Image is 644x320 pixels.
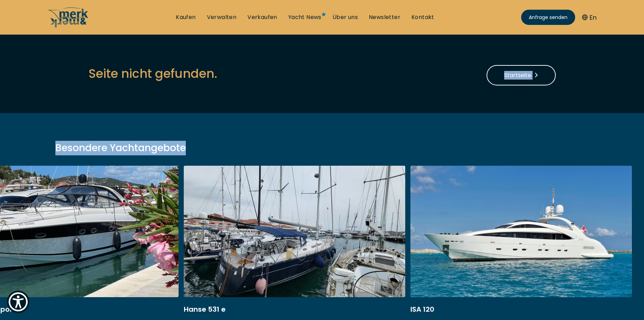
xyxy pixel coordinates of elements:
a: Yacht News [288,13,321,21]
h3: Seite nicht gefunden. [89,65,217,82]
a: Verkaufen [247,13,277,21]
a: Anfrage senden [521,10,575,25]
span: Startseite [504,71,538,80]
a: Kontakt [411,13,434,21]
a: Startseite [487,65,556,85]
a: Verwalten [207,13,237,21]
span: Anfrage senden [529,14,568,21]
button: En [582,13,597,22]
button: Show Accessibility Preferences [7,291,29,313]
a: Kaufen [176,13,196,21]
a: Newsletter [369,13,400,21]
a: Über uns [333,13,358,21]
